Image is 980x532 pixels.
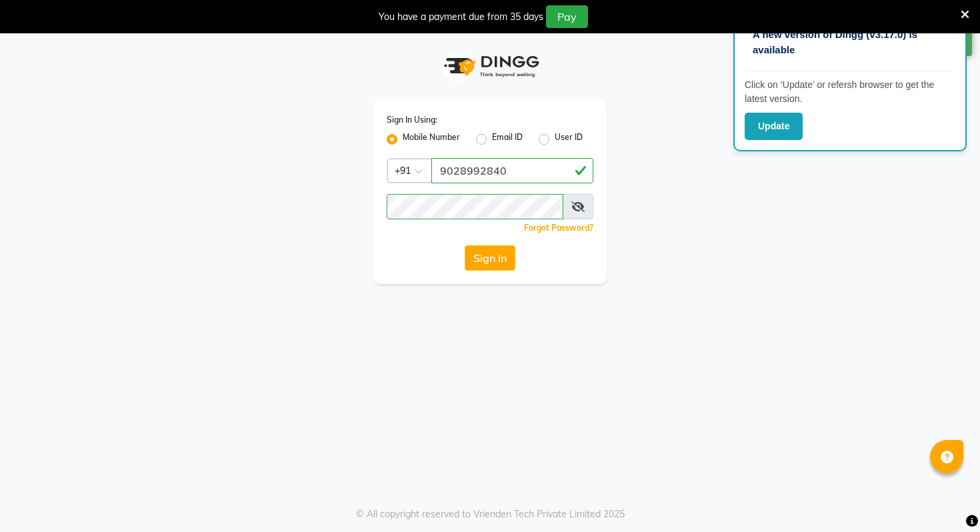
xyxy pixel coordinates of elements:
[387,194,563,219] input: Username
[492,131,523,147] label: Email ID
[437,47,543,86] img: logo1.svg
[745,78,955,106] p: Click on ‘Update’ or refersh browser to get the latest version.
[745,113,803,140] button: Update
[753,27,947,57] p: A new version of Dingg (v3.17.0) is available
[387,114,437,126] label: Sign In Using:
[555,131,583,147] label: User ID
[379,10,543,24] div: You have a payment due from 35 days
[524,223,593,233] a: Forgot Password?
[546,5,588,28] button: Pay
[465,245,515,271] button: Sign In
[403,131,460,147] label: Mobile Number
[431,158,593,183] input: Username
